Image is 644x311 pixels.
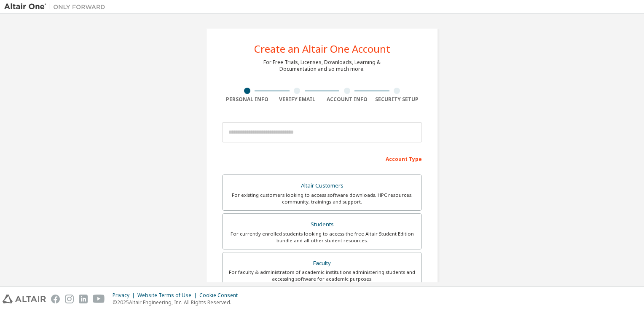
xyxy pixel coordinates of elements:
[79,295,88,303] img: linkedin.svg
[228,219,416,231] div: Students
[228,192,416,205] div: For existing customers looking to access software downloads, HPC resources, community, trainings ...
[4,3,110,11] img: Altair One
[113,299,243,306] p: © 2025 Altair Engineering, Inc. All Rights Reserved.
[137,292,199,299] div: Website Terms of Use
[93,295,105,303] img: youtube.svg
[113,292,137,299] div: Privacy
[272,96,322,103] div: Verify Email
[222,96,272,103] div: Personal Info
[222,152,422,165] div: Account Type
[65,295,74,303] img: instagram.svg
[228,180,416,192] div: Altair Customers
[263,59,381,72] div: For Free Trials, Licenses, Downloads, Learning & Documentation and so much more.
[199,292,243,299] div: Cookie Consent
[228,269,416,282] div: For faculty & administrators of academic institutions administering students and accessing softwa...
[51,295,60,303] img: facebook.svg
[254,44,390,54] div: Create an Altair One Account
[322,96,372,103] div: Account Info
[228,257,416,269] div: Faculty
[228,231,416,244] div: For currently enrolled students looking to access the free Altair Student Edition bundle and all ...
[372,96,422,103] div: Security Setup
[3,295,46,303] img: altair_logo.svg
